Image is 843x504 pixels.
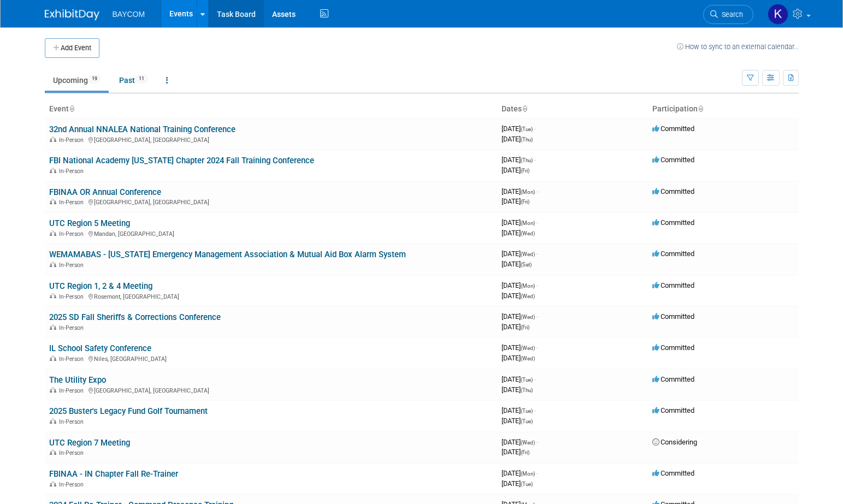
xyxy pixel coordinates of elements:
[537,343,538,352] span: -
[50,168,56,173] img: In-Person Event
[534,156,536,164] span: -
[502,260,532,268] span: [DATE]
[521,168,529,174] span: (Fri)
[49,354,493,363] div: Niles, [GEOGRAPHIC_DATA]
[521,449,529,455] span: (Fri)
[521,355,535,361] span: (Wed)
[534,375,536,383] span: -
[59,137,87,144] span: In-Person
[521,137,533,143] span: (Thu)
[59,418,87,425] span: In-Person
[521,189,535,195] span: (Mon)
[652,343,694,352] span: Committed
[502,292,535,300] span: [DATE]
[652,406,694,414] span: Committed
[502,479,533,488] span: [DATE]
[502,469,538,477] span: [DATE]
[521,324,529,330] span: (Fri)
[50,355,56,361] img: In-Person Event
[537,187,538,195] span: -
[502,187,538,195] span: [DATE]
[502,229,535,237] span: [DATE]
[698,104,703,113] a: Sort by Participation Type
[652,375,694,383] span: Committed
[59,481,87,488] span: In-Person
[652,124,694,133] span: Committed
[652,156,694,164] span: Committed
[50,449,56,455] img: In-Person Event
[502,281,538,289] span: [DATE]
[59,324,87,331] span: In-Person
[537,312,538,321] span: -
[497,100,648,118] th: Dates
[59,262,87,269] span: In-Person
[50,481,56,487] img: In-Person Event
[502,438,538,446] span: [DATE]
[50,293,56,299] img: In-Person Event
[111,70,156,91] a: Past11
[49,343,151,353] a: IL School Safety Conference
[521,418,533,424] span: (Tue)
[652,438,697,446] span: Considering
[49,386,493,394] div: [GEOGRAPHIC_DATA], [GEOGRAPHIC_DATA]
[718,10,743,19] span: Search
[49,218,130,228] a: UTC Region 5 Meeting
[49,124,235,134] a: 32nd Annual NNALEA National Training Conference
[521,157,533,163] span: (Thu)
[652,218,694,227] span: Committed
[652,312,694,321] span: Committed
[502,156,536,164] span: [DATE]
[652,187,694,195] span: Committed
[89,75,101,83] span: 19
[521,293,535,299] span: (Wed)
[50,199,56,204] img: In-Person Event
[677,43,799,51] a: How to sync to an external calendar...
[502,197,529,205] span: [DATE]
[537,281,538,289] span: -
[534,124,536,133] span: -
[521,283,535,289] span: (Mon)
[521,230,535,236] span: (Wed)
[521,314,535,320] span: (Wed)
[502,312,538,321] span: [DATE]
[537,469,538,477] span: -
[49,156,314,165] a: FBI National Academy [US_STATE] Chapter 2024 Fall Training Conference
[521,199,529,205] span: (Fri)
[49,135,493,144] div: [GEOGRAPHIC_DATA], [GEOGRAPHIC_DATA]
[703,5,753,24] a: Search
[59,355,87,363] span: In-Person
[521,251,535,257] span: (Wed)
[50,324,56,330] img: In-Person Event
[521,440,535,446] span: (Wed)
[49,250,406,259] a: WEMAMABAS - [US_STATE] Emergency Management Association & Mutual Aid Box Alarm System
[69,104,74,113] a: Sort by Event Name
[502,375,536,383] span: [DATE]
[652,469,694,477] span: Committed
[49,469,178,479] a: FBINAA - IN Chapter Fall Re-Trainer
[648,100,799,118] th: Participation
[45,38,99,58] button: Add Event
[49,229,493,238] div: Mandan, [GEOGRAPHIC_DATA]
[59,168,87,175] span: In-Person
[521,377,533,383] span: (Tue)
[537,250,538,258] span: -
[502,343,538,352] span: [DATE]
[652,250,694,258] span: Committed
[49,281,152,291] a: UTC Region 1, 2 & 4 Meeting
[521,408,533,414] span: (Tue)
[45,70,109,91] a: Upcoming19
[521,220,535,226] span: (Mon)
[113,10,145,19] span: BAYCOM
[522,104,527,113] a: Sort by Start Date
[50,418,56,424] img: In-Person Event
[49,406,208,416] a: 2025 Buster's Legacy Fund Golf Tournament
[502,354,535,362] span: [DATE]
[49,197,493,206] div: [GEOGRAPHIC_DATA], [GEOGRAPHIC_DATA]
[49,187,161,197] a: FBINAA OR Annual Conference
[521,471,535,477] span: (Mon)
[652,281,694,289] span: Committed
[59,199,87,206] span: In-Person
[45,9,99,20] img: ExhibitDay
[50,137,56,142] img: In-Person Event
[502,448,529,456] span: [DATE]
